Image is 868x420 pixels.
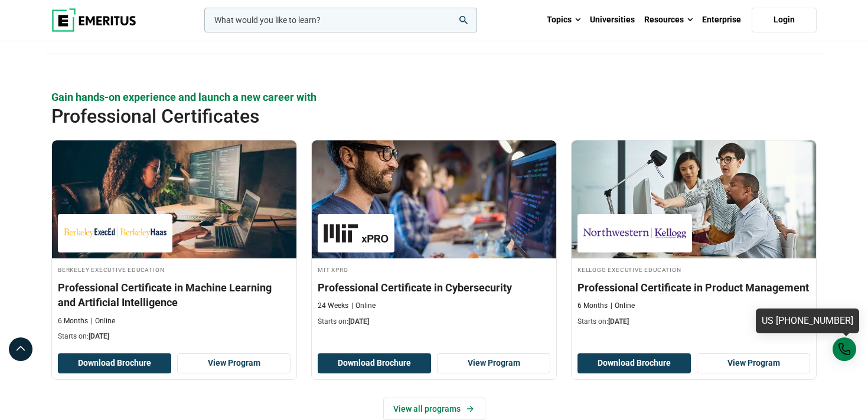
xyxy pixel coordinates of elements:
[58,280,291,310] h3: Professional Certificate in Machine Learning and Artificial Intelligence
[51,90,817,104] p: Gain hands-on experience and launch a new career with
[572,140,816,333] a: Product Design and Innovation Course by Kellogg Executive Education - September 4, 2025 Kellogg E...
[318,280,550,295] h3: Professional Certificate in Cybersecurity
[51,104,740,128] h2: Professional Certificates
[177,353,291,373] a: View Program
[89,332,109,340] span: [DATE]
[697,353,810,373] a: View Program
[52,140,296,258] img: Professional Certificate in Machine Learning and Artificial Intelligence | Online AI and Machine ...
[437,353,550,373] a: View Program
[348,317,369,326] span: [DATE]
[572,140,816,258] img: Professional Certificate in Product Management | Online Product Design and Innovation Course
[577,317,810,327] p: Starts on:
[312,140,556,258] img: Professional Certificate in Cybersecurity | Online Technology Course
[577,301,608,311] p: 6 Months
[91,316,115,326] p: Online
[312,140,556,333] a: Technology Course by MIT xPRO - August 21, 2025 MIT xPRO MIT xPRO Professional Certificate in Cyb...
[756,309,859,333] a: US [PHONE_NUMBER]
[351,301,376,311] p: Online
[752,8,817,32] a: Login
[52,140,296,347] a: AI and Machine Learning Course by Berkeley Executive Education - August 28, 2025 Berkeley Executi...
[318,264,550,274] h4: MIT xPRO
[324,220,389,247] img: MIT xPRO
[383,398,485,420] a: View all programs
[577,264,810,274] h4: Kellogg Executive Education
[318,301,348,311] p: 24 Weeks
[583,220,686,247] img: Kellogg Executive Education
[611,301,635,311] p: Online
[577,353,691,373] button: Download Brochure
[608,317,629,326] span: [DATE]
[577,280,810,295] h3: Professional Certificate in Product Management
[64,220,167,247] img: Berkeley Executive Education
[58,316,88,326] p: 6 Months
[318,317,550,327] p: Starts on:
[318,353,431,373] button: Download Brochure
[58,264,291,274] h4: Berkeley Executive Education
[204,8,477,32] input: woocommerce-product-search-field-0
[58,353,171,373] button: Download Brochure
[58,332,291,342] p: Starts on:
